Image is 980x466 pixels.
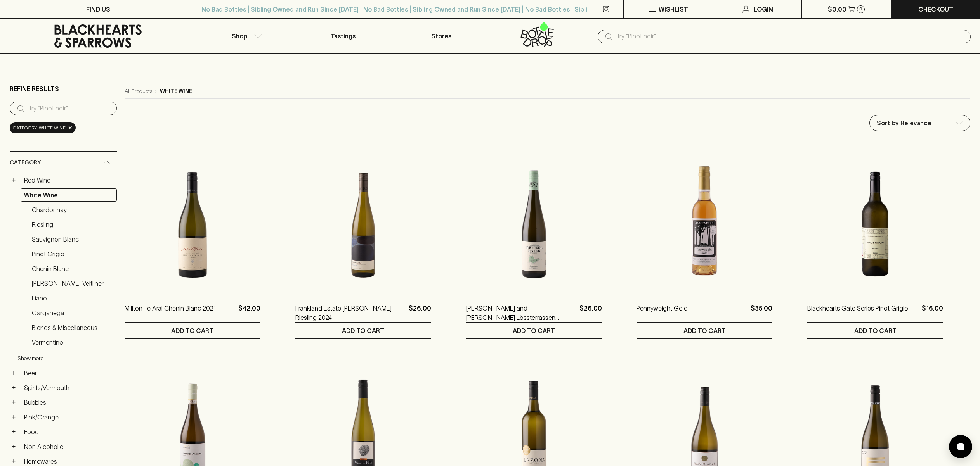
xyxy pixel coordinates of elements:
p: 0 [859,7,862,11]
a: Food [21,425,117,438]
button: + [10,176,17,184]
img: Frankland Estate Rocky Gully Riesling 2024 [295,156,431,292]
span: Category [10,158,41,167]
p: ADD TO CART [683,326,726,335]
a: Blackhearts Gate Series Pinot Grigio [807,304,908,322]
button: + [10,457,17,465]
a: Pennyweight Gold [637,304,688,322]
button: ADD TO CART [295,323,431,338]
button: + [10,413,17,421]
span: × [68,124,73,132]
button: + [10,384,17,392]
p: ADD TO CART [854,326,897,335]
p: ADD TO CART [342,326,384,335]
a: [PERSON_NAME] and [PERSON_NAME] Lössterrassen [PERSON_NAME] Veltliner 2021 [466,304,576,322]
a: Frankland Estate [PERSON_NAME] Riesling 2024 [295,304,406,322]
a: Pinot Grigio [28,247,117,261]
img: Pennyweight Gold [637,156,772,292]
a: Garganega [28,306,117,319]
a: [PERSON_NAME] Veltliner [28,277,117,290]
a: Sauvignon Blanc [28,233,117,246]
a: Millton Te Arai Chenin Blanc 2021 [125,304,216,322]
img: bubble-icon [957,443,964,450]
a: White Wine [21,188,117,202]
input: Try “Pinot noir” [28,102,111,115]
input: Try "Pinot noir" [616,30,964,43]
a: Bubbles [21,396,117,409]
p: Login [754,5,773,14]
p: Refine Results [10,84,59,93]
p: $0.00 [828,5,846,14]
a: Pink/Orange [21,411,117,424]
p: Stores [431,31,451,41]
p: white wine [160,87,192,95]
button: + [10,443,17,450]
p: Tastings [331,31,356,41]
p: Shop [232,31,247,41]
button: ADD TO CART [466,323,602,338]
button: ADD TO CART [125,323,260,338]
p: › [155,87,157,95]
button: + [10,399,17,406]
a: Fiano [28,292,117,305]
a: Stores [392,19,490,53]
a: Riesling [28,218,117,231]
a: All Products [125,87,152,95]
p: $26.00 [409,304,431,322]
a: Chenin Blanc [28,262,117,275]
p: Sort by Relevance [877,118,931,128]
img: Josef and Philipp Brundlmayer Lössterrassen Grüner Veltliner 2021 [466,156,602,292]
button: ADD TO CART [637,323,772,338]
button: + [10,428,17,436]
a: Red Wine [21,174,117,187]
a: Chardonnay [28,203,117,216]
img: Blackhearts Gate Series Pinot Grigio [807,156,943,292]
p: $42.00 [238,304,260,322]
div: Sort by Relevance [870,115,970,131]
button: ADD TO CART [807,323,943,338]
button: + [10,369,17,377]
span: Category: white wine [13,124,66,132]
p: $16.00 [922,304,943,322]
div: Category [10,152,117,174]
img: Millton Te Arai Chenin Blanc 2021 [125,156,260,292]
button: − [10,191,17,199]
button: Shop [196,19,294,53]
a: Non Alcoholic [21,440,117,453]
a: Vermentino [28,336,117,349]
a: Tastings [294,19,392,53]
p: FIND US [86,5,110,14]
p: Wishlist [659,5,688,14]
p: ADD TO CART [171,326,213,335]
p: $35.00 [751,304,772,322]
a: Beer [21,366,117,380]
p: ADD TO CART [513,326,555,335]
a: Blends & Miscellaneous [28,321,117,334]
p: Checkout [918,5,953,14]
button: Show more [17,350,119,366]
p: $26.00 [579,304,602,322]
a: Spirits/Vermouth [21,381,117,394]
